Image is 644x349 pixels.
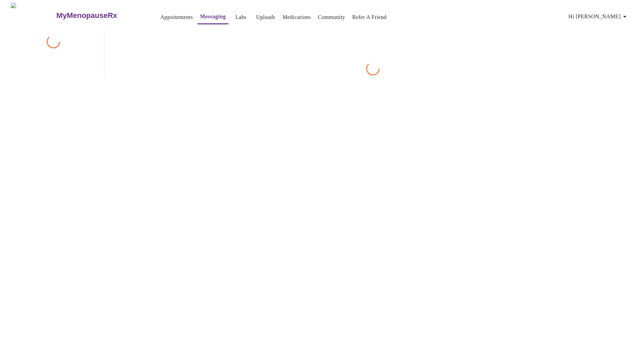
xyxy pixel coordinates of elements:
span: Hi [PERSON_NAME] [569,12,629,21]
a: Uploads [256,13,276,22]
h3: MyMenopauseRx [56,11,117,20]
button: Messaging [197,10,229,24]
button: Community [315,10,348,24]
button: Medications [280,10,313,24]
button: Appointments [158,10,196,24]
a: Labs [235,13,246,22]
a: Messaging [200,12,226,21]
a: MyMenopauseRx [55,4,144,27]
a: Medications [282,13,311,22]
button: Uploads [254,10,278,24]
button: Refer a Friend [350,10,389,24]
img: MyMenopauseRx Logo [11,3,55,28]
a: Appointments [161,13,193,22]
button: Labs [230,10,252,24]
a: Refer a Friend [352,13,387,22]
button: Hi [PERSON_NAME] [566,10,631,23]
a: Community [318,13,345,22]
